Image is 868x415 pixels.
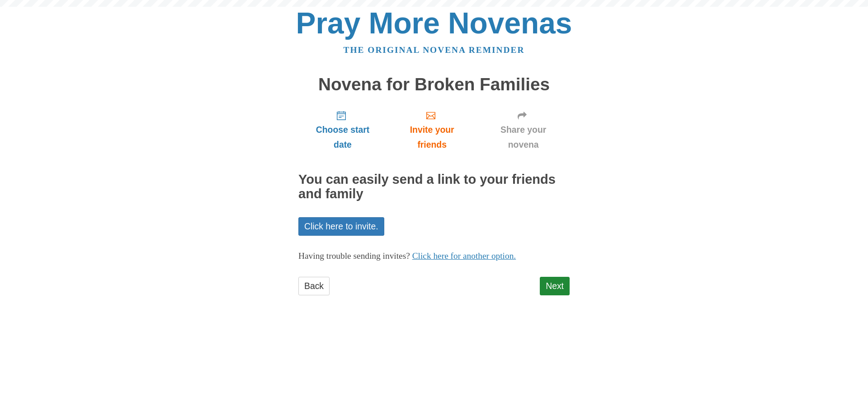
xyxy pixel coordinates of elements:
a: Choose start date [298,103,387,157]
a: Click here to invite. [298,217,384,236]
a: Next [540,277,570,295]
a: Click here for another option. [412,251,516,261]
a: Invite your friends [387,103,477,157]
a: Pray More Novenas [296,6,572,40]
span: Having trouble sending invites? [298,251,410,261]
a: Share your novena [477,103,570,157]
h1: Novena for Broken Families [298,75,570,94]
h2: You can easily send a link to your friends and family [298,173,570,201]
a: Back [298,277,330,295]
span: Share your novena [486,122,561,152]
a: The original novena reminder [344,45,525,55]
span: Invite your friends [396,122,468,152]
span: Choose start date [307,122,378,152]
